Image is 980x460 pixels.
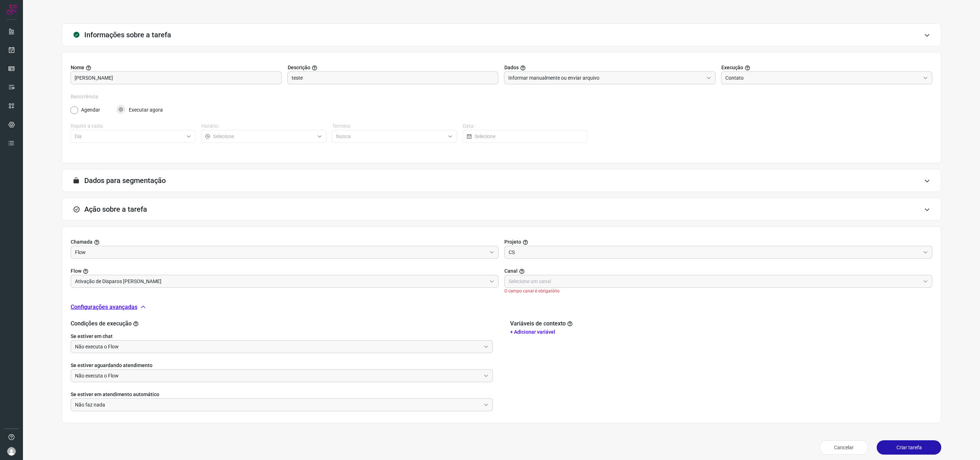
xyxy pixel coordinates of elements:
button: Criar tarefa [877,440,941,455]
input: Selecione um canal [509,275,920,287]
span: Projeto [504,238,521,246]
input: Digite o nome para a sua tarefa. [75,72,277,84]
span: Flow [71,267,81,275]
h3: Informações sobre a tarefa [84,30,171,39]
span: Nome [71,64,84,71]
button: Cancelar [820,440,868,455]
h3: Ação sobre a tarefa [84,205,147,213]
input: Selecione [213,130,314,142]
label: Se estiver aguardando atendimento [71,362,493,369]
input: Selecione [75,341,481,353]
input: Forneça uma breve descrição da sua tarefa. [292,72,494,84]
input: Selecione o tipo de envio [508,72,703,84]
input: Selecione [75,370,481,382]
h2: Condições de execução [71,320,493,327]
label: Recorrência [71,93,932,100]
input: Selecione o tipo de envio [725,72,920,84]
label: Executar agora [129,106,163,114]
input: Selecione [475,130,583,142]
img: avatar-user-boy.jpg [7,447,16,456]
input: Selecionar projeto [75,246,486,258]
label: Se estiver em chat [71,333,493,340]
span: Canal [504,267,518,275]
span: Chamada [71,238,93,246]
input: Selecionar projeto [509,246,920,258]
label: Horário: [201,122,326,130]
input: Selecione [75,399,481,411]
label: Se estiver em atendimento automático [71,391,493,398]
span: Execução [721,64,743,71]
input: Selecione [336,130,445,142]
h2: Variáveis de contexto [510,320,574,327]
label: Agendar [81,106,100,114]
label: Data: [463,122,588,130]
p: + Adicionar variável [510,328,932,336]
p: Configurações avançadas [71,303,137,311]
img: Logo [6,4,17,15]
span: O campo canal é obrigatório [504,288,932,294]
input: Selecione [75,130,183,142]
span: Descrição [288,64,310,71]
label: Termina: [332,122,457,130]
label: Repetir a cada: [71,122,195,130]
input: Você precisa criar/selecionar um Projeto. [75,275,486,287]
h3: Dados para segmentação [84,176,166,185]
span: Dados [504,64,519,71]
